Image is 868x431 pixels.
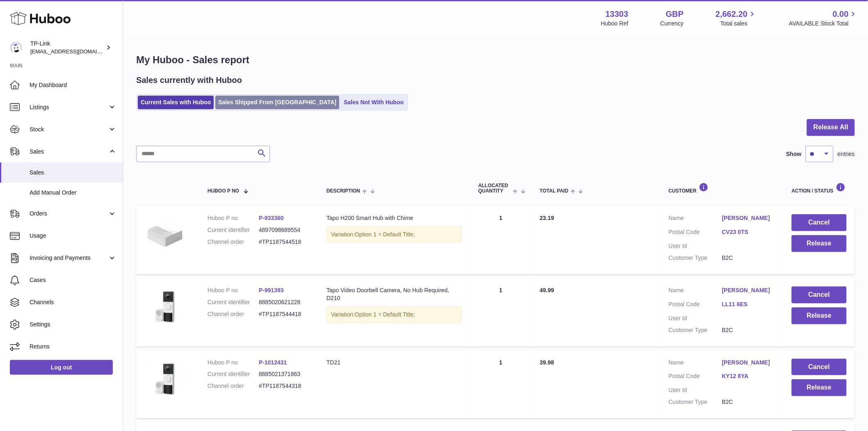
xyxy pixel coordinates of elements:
[722,214,775,222] a: [PERSON_NAME]
[30,48,121,55] span: [EMAIL_ADDRESS][DOMAIN_NAME]
[215,96,339,109] a: Sales Shipped From [GEOGRAPHIC_DATA]
[540,188,569,194] span: Total paid
[716,9,748,20] span: 2,662.20
[30,81,116,89] span: My Dashboard
[30,189,116,197] span: Add Manual Order
[669,214,722,224] dt: Name
[789,20,858,28] span: AVAILABLE Stock Total
[838,150,855,158] span: entries
[669,314,722,322] dt: User Id
[30,126,108,133] span: Stock
[327,188,360,194] span: Description
[259,238,310,246] dd: #TP1187544518
[30,169,116,177] span: Sales
[786,150,802,158] label: Show
[669,287,722,296] dt: Name
[30,343,116,351] span: Returns
[722,300,775,308] a: LL11 6ES
[327,287,462,302] div: Tapo Video Doorbell Camera, No Hub Required, D210
[792,235,847,252] button: Release
[540,359,554,366] span: 39.98
[136,53,855,66] h1: My Huboo - Sales report
[30,148,108,156] span: Sales
[478,183,511,194] span: ALLOCATED Quantity
[722,372,775,380] a: KY12 8YA
[10,41,22,54] img: internalAdmin-13303@internal.huboo.com
[792,214,847,231] button: Cancel
[208,382,259,390] dt: Channel order
[341,96,407,109] a: Sales Not With Huboo
[30,40,104,55] div: TP-Link
[327,226,462,243] div: Variation:
[208,214,259,222] dt: Huboo P no
[669,254,722,262] dt: Customer Type
[259,310,310,318] dd: #TP1187544418
[722,287,775,294] a: [PERSON_NAME]
[792,307,847,324] button: Release
[30,298,116,306] span: Channels
[792,287,847,303] button: Cancel
[208,238,259,246] dt: Channel order
[259,215,284,221] a: P-933360
[722,326,775,334] dd: B2C
[136,75,242,86] h2: Sales currently with Huboo
[208,370,259,378] dt: Current identifier
[669,359,722,369] dt: Name
[144,359,185,400] img: 1727277818.jpg
[792,359,847,376] button: Cancel
[327,214,462,222] div: Tapo H200 Smart Hub with Chime
[30,276,116,284] span: Cases
[259,370,310,378] dd: 8885021371863
[540,215,554,221] span: 23.19
[208,188,239,194] span: Huboo P no
[144,214,185,255] img: 04_large_20230412092045b.png
[716,9,757,28] a: 2,662.20 Total sales
[669,242,722,250] dt: User Id
[669,326,722,334] dt: Customer Type
[722,398,775,406] dd: B2C
[669,183,775,194] div: Customer
[10,360,113,375] a: Log out
[30,210,108,218] span: Orders
[669,228,722,238] dt: Postal Code
[138,96,214,109] a: Current Sales with Huboo
[259,287,284,293] a: P-991393
[259,382,310,390] dd: #TP1187544318
[601,20,628,28] div: Huboo Ref
[30,254,108,262] span: Invoicing and Payments
[660,20,684,28] div: Currency
[208,310,259,318] dt: Channel order
[259,226,310,234] dd: 4897098689554
[144,287,185,328] img: 02_large_20240605225453u.jpg
[833,9,849,20] span: 0.00
[208,359,259,367] dt: Huboo P no
[722,359,775,367] a: [PERSON_NAME]
[666,9,683,20] strong: GBP
[669,372,722,382] dt: Postal Code
[669,398,722,406] dt: Customer Type
[208,287,259,294] dt: Huboo P no
[789,9,858,28] a: 0.00 AVAILABLE Stock Total
[259,298,310,306] dd: 8885020621228
[792,379,847,396] button: Release
[669,386,722,394] dt: User Id
[540,287,554,293] span: 49.99
[355,231,415,238] span: Option 1 = Default Title;
[807,119,855,136] button: Release All
[792,183,847,194] div: Action / Status
[722,254,775,262] dd: B2C
[470,206,532,274] td: 1
[208,226,259,234] dt: Current identifier
[327,306,462,323] div: Variation:
[355,311,415,318] span: Option 1 = Default Title;
[720,20,757,28] span: Total sales
[259,359,287,366] a: P-1012431
[605,9,628,20] strong: 13303
[470,351,532,419] td: 1
[722,228,775,236] a: CV23 0TS
[470,278,532,346] td: 1
[30,321,116,328] span: Settings
[327,359,462,367] div: TD21
[208,298,259,306] dt: Current identifier
[30,232,116,240] span: Usage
